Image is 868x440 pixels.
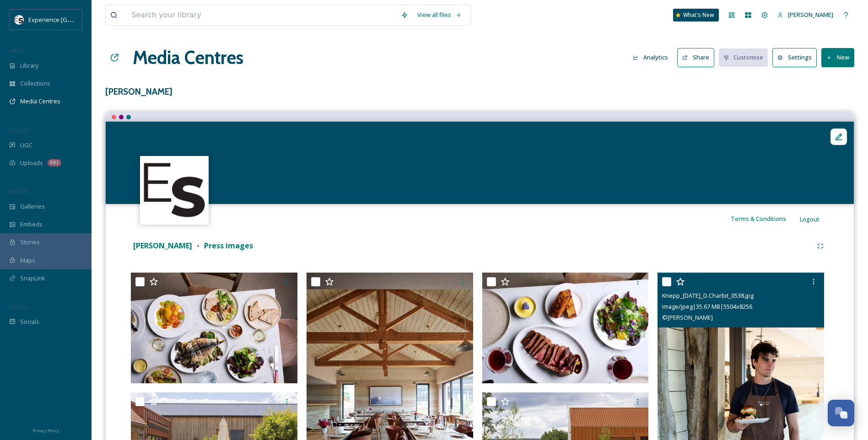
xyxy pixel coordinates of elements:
[28,15,119,24] span: Experience [GEOGRAPHIC_DATA]
[105,85,854,98] h3: [PERSON_NAME]
[719,48,768,66] button: Customise
[20,97,60,106] span: Media Centres
[719,48,773,66] a: Customise
[773,6,838,24] a: [PERSON_NAME]
[9,303,27,310] span: SOCIALS
[133,241,192,251] strong: [PERSON_NAME]
[20,238,40,247] span: Stories
[673,9,719,21] a: What's New
[20,141,32,150] span: UGC
[662,313,713,322] span: © [PERSON_NAME]
[821,48,854,67] button: New
[772,48,821,67] a: Settings
[127,5,396,25] input: Search your library
[133,44,243,71] a: Media Centres
[800,215,819,223] span: Logout
[20,220,43,229] span: Embeds
[15,15,24,24] img: WSCC%20ES%20Socials%20Icon%20-%20Secondary%20-%20Black.jpg
[731,213,800,224] a: Terms & Conditions
[20,159,43,167] span: Uploads
[32,424,59,435] a: Privacy Policy
[48,159,61,166] div: 681
[677,48,714,67] button: Share
[20,202,45,211] span: Galleries
[20,61,38,70] span: Library
[788,11,833,19] span: [PERSON_NAME]
[828,400,854,426] button: Open Chat
[9,127,29,134] span: COLLECT
[772,48,817,67] button: Settings
[9,188,30,195] span: WIDGETS
[20,256,35,265] span: Maps
[9,47,25,54] span: MEDIA
[628,48,673,66] button: Analytics
[482,273,649,384] img: Knepp_08.08.23_D.Charbit_0420.jpg
[20,79,50,88] span: Collections
[413,6,466,24] a: View all files
[204,241,253,251] strong: Press images
[131,273,297,384] img: Knepp_08.08.23_D.Charbit_0474.jpg
[628,48,677,66] a: Analytics
[141,157,208,223] img: WSCC%20ES%20Socials%20Icon%20-%20Secondary%20-%20Black.jpg
[731,215,786,223] span: Terms & Conditions
[662,302,752,311] span: image/jpeg | 35.67 MB | 5504 x 8256
[20,274,45,283] span: SnapLink
[662,291,754,300] span: Knepp_[DATE]_D.Charbit_0538.jpg
[20,317,39,326] span: Socials
[32,428,59,434] span: Privacy Policy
